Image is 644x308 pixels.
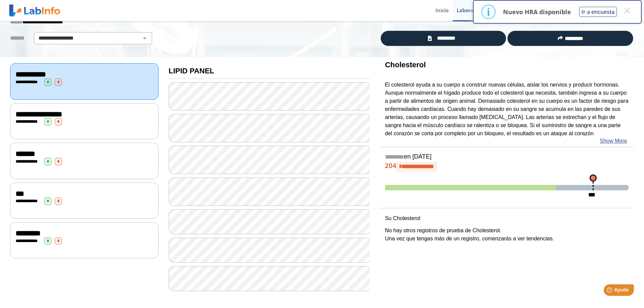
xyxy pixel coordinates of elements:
[503,8,571,16] p: Nuevo HRA disponible
[579,7,617,17] button: Ir a encuesta
[621,4,633,17] button: Close this dialog
[385,162,629,172] h4: 204
[385,214,629,222] p: Su Cholesterol
[600,137,627,145] a: Show More
[169,67,214,75] b: LIPID PANEL
[385,153,629,161] h5: en [DATE]
[385,227,629,243] p: No hay otros registros de prueba de Cholesterol. Una vez que tengas más de un registro, comenzará...
[584,282,637,301] iframe: Help widget launcher
[487,6,490,18] div: i
[385,61,426,69] b: Cholesterol
[385,81,629,137] p: El colesterol ayuda a su cuerpo a construir nuevas células, aislar los nervios y producir hormona...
